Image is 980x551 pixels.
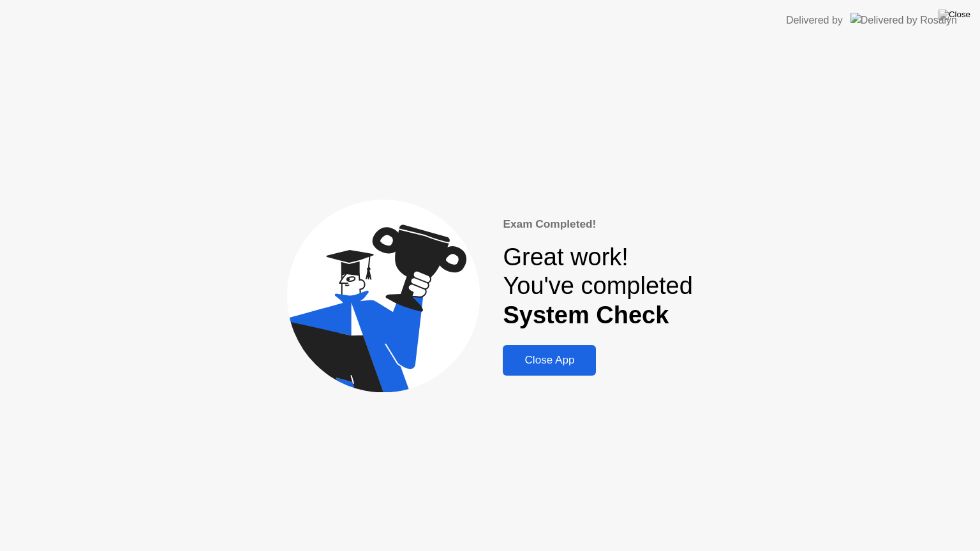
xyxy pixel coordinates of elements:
[503,216,692,233] div: Exam Completed!
[503,345,596,376] button: Close App
[786,13,843,28] div: Delivered by
[850,13,957,27] img: Delivered by Rosalyn
[939,10,970,20] img: Close
[507,354,592,367] div: Close App
[503,302,669,328] b: System Check
[503,243,692,330] div: Great work! You've completed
